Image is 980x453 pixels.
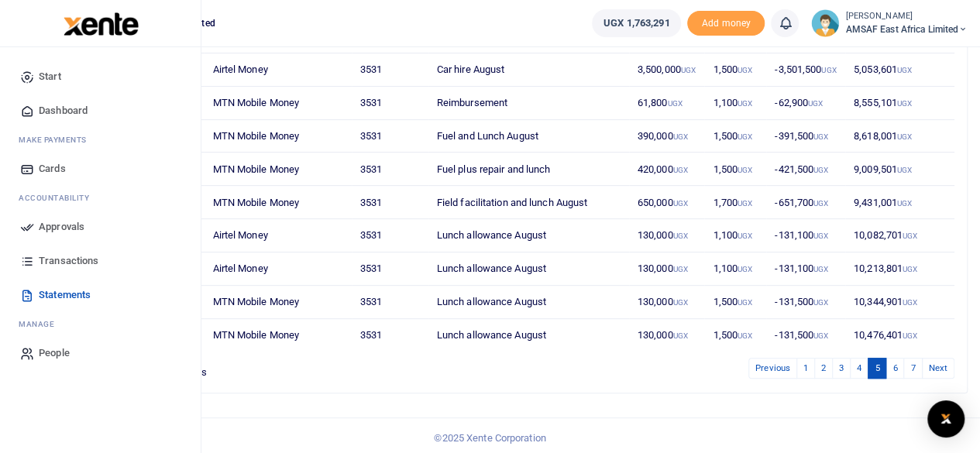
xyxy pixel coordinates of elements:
[687,11,765,36] span: Add money
[813,232,828,240] small: UGX
[850,358,868,379] a: 4
[766,153,845,186] td: -421,500
[903,265,917,273] small: UGX
[766,53,845,87] td: -3,501,500
[766,87,845,120] td: -62,900
[927,400,965,438] div: Open Intercom Messenger
[12,186,188,210] li: Ac
[72,356,434,380] div: Showing 41 to 50 of 64 entries
[885,358,904,379] a: 6
[704,53,766,87] td: 1,500
[738,132,752,141] small: UGX
[845,319,954,352] td: 10,476,401
[681,66,696,74] small: UGX
[428,186,629,219] td: Field facilitation and lunch August
[592,9,681,37] a: UGX 1,763,291
[766,252,845,286] td: -131,100
[672,199,687,208] small: UGX
[204,153,351,186] td: MTN Mobile Money
[813,199,828,208] small: UGX
[12,128,188,152] li: M
[704,186,766,219] td: 1,700
[903,331,917,340] small: UGX
[897,166,912,174] small: UGX
[897,66,912,74] small: UGX
[204,252,351,286] td: Airtel Money
[811,9,839,37] img: profile-user
[12,278,188,312] a: Statements
[352,120,428,153] td: 3531
[845,186,954,219] td: 9,431,001
[352,87,428,120] td: 3531
[766,219,845,252] td: -131,100
[738,232,752,240] small: UGX
[629,153,705,186] td: 420,000
[428,120,629,153] td: Fuel and Lunch August
[704,252,766,286] td: 1,100
[629,252,705,286] td: 130,000
[586,9,687,37] li: Wallet ballance
[62,17,139,29] a: logo-small logo-large logo-large
[39,345,70,361] span: People
[352,219,428,252] td: 3531
[748,358,797,379] a: Previous
[629,219,705,252] td: 130,000
[12,60,188,94] a: Start
[704,120,766,153] td: 1,500
[667,99,682,108] small: UGX
[428,286,629,319] td: Lunch allowance August
[813,265,828,273] small: UGX
[813,298,828,307] small: UGX
[204,186,351,219] td: MTN Mobile Money
[64,12,139,36] img: logo-large
[12,152,188,186] a: Cards
[39,253,98,269] span: Transactions
[428,87,629,120] td: Reimbursement
[814,358,833,379] a: 2
[629,87,705,120] td: 61,800
[428,219,629,252] td: Lunch allowance August
[12,336,188,370] a: People
[903,232,917,240] small: UGX
[704,87,766,120] td: 1,100
[845,22,968,36] span: AMSAF East Africa Limited
[352,153,428,186] td: 3531
[897,99,912,108] small: UGX
[39,69,61,84] span: Start
[428,153,629,186] td: Fuel plus repair and lunch
[738,265,752,273] small: UGX
[832,358,851,379] a: 3
[629,286,705,319] td: 130,000
[766,286,845,319] td: -131,500
[30,192,89,204] span: countability
[26,318,55,330] span: anage
[845,120,954,153] td: 8,618,001
[813,132,828,141] small: UGX
[845,286,954,319] td: 10,344,901
[897,199,912,208] small: UGX
[26,134,87,146] span: ake Payments
[204,87,351,120] td: MTN Mobile Money
[629,186,705,219] td: 650,000
[845,252,954,286] td: 10,213,801
[738,199,752,208] small: UGX
[39,103,88,118] span: Dashboard
[12,94,188,128] a: Dashboard
[672,331,687,340] small: UGX
[845,153,954,186] td: 9,009,501
[672,232,687,240] small: UGX
[808,99,823,108] small: UGX
[352,186,428,219] td: 3531
[204,319,351,352] td: MTN Mobile Money
[813,331,828,340] small: UGX
[811,9,968,37] a: profile-user [PERSON_NAME] AMSAF East Africa Limited
[428,319,629,352] td: Lunch allowance August
[12,244,188,278] a: Transactions
[796,358,815,379] a: 1
[813,166,828,174] small: UGX
[672,298,687,307] small: UGX
[738,298,752,307] small: UGX
[704,286,766,319] td: 1,500
[12,312,188,336] li: M
[204,219,351,252] td: Airtel Money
